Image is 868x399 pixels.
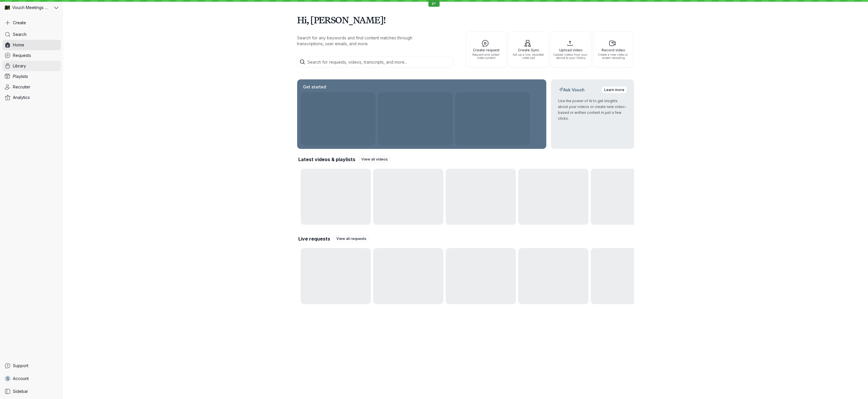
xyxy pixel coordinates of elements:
p: Use the power of AI to get insights about your videos or create new video-based or written conten... [558,98,627,121]
button: Record videoCreate a new video or screen recording [593,32,634,68]
span: Create Sync [511,48,546,52]
span: Home [13,42,24,48]
h2: Live requests [298,236,330,242]
img: Vouch Meetings Demo avatar [5,5,10,10]
span: Upload video [553,48,589,52]
button: Vouch Meetings Demo avatarVouch Meetings Demo [2,2,61,13]
a: Requests [2,50,61,61]
span: Upload videos from your device to your library [553,53,589,60]
span: Playlists [13,74,28,79]
span: Create request [468,48,504,52]
span: Set up a live, recorded video call [511,53,546,60]
span: Support [13,363,28,369]
button: Create SyncSet up a live, recorded video call [508,32,549,68]
span: Request and collect video content [468,53,504,60]
span: Library [13,63,26,69]
a: Learn more [602,86,627,93]
input: Search for requests, videos, transcripts, and more... [296,56,454,68]
a: Search [2,29,61,40]
a: SAccount [2,373,61,384]
h2: Get started [302,84,327,90]
span: Recruiter [13,84,30,90]
h2: Ask Vouch [558,87,586,93]
span: Requests [13,53,31,58]
span: Record video [595,48,631,52]
span: Vouch Meetings Demo [12,5,50,11]
span: Account [13,376,29,381]
h1: Hi, [PERSON_NAME]! [297,12,634,28]
span: Create [13,20,26,26]
button: Upload videoUpload videos from your device to your library [550,32,591,68]
span: View all requests [336,236,366,242]
span: Create a new video or screen recording [595,53,631,60]
a: Sidebar [2,386,61,397]
h2: Latest videos & playlists [298,156,355,163]
p: Search for any keywords and find content matches through transcriptions, user emails, and more. [297,35,438,47]
a: Support [2,360,61,371]
a: Library [2,61,61,71]
button: Create requestRequest and collect video content [466,32,507,68]
a: Playlists [2,71,61,82]
span: View all videos [361,156,388,162]
a: View all videos [359,156,390,163]
a: View all requests [334,235,369,242]
button: Create [2,18,61,28]
a: Recruiter [2,82,61,92]
span: Learn more [604,87,624,93]
span: Sidebar [13,388,28,394]
span: S [6,376,9,381]
span: Analytics [13,95,30,100]
span: Search [13,32,27,37]
a: Analytics [2,92,61,103]
a: Home [2,40,61,50]
div: Vouch Meetings Demo [2,2,53,13]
